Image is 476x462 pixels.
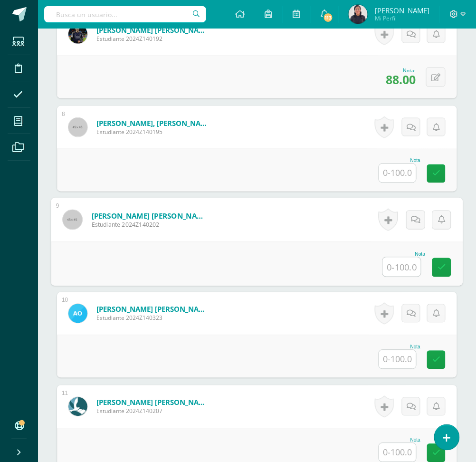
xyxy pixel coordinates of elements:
[68,304,87,323] img: 55b5801d0bca283f1e04662f660ecebc.png
[68,118,87,137] img: 45x45
[96,407,210,415] span: Estudiante 2024Z140207
[92,211,209,221] a: [PERSON_NAME] [PERSON_NAME]
[349,5,368,24] img: 67078d01e56025b9630a76423ab6604b.png
[92,221,209,229] span: Estudiante 2024Z140202
[96,25,210,35] a: [PERSON_NAME] [PERSON_NAME]
[68,397,87,416] img: 248f166936aa745f4e9ea0f85672dece.png
[96,314,210,322] span: Estudiante 2024Z140323
[379,345,420,350] div: Nota
[386,67,416,74] div: Nota:
[379,350,416,369] input: 0-100.0
[379,158,420,164] div: Nota
[379,443,416,462] input: 0-100.0
[96,398,210,407] a: [PERSON_NAME] [PERSON_NAME]
[382,252,426,257] div: Nota
[63,210,82,230] img: 45x45
[379,438,420,443] div: Nota
[375,6,429,15] span: [PERSON_NAME]
[96,35,210,43] span: Estudiante 2024Z140192
[68,25,87,44] img: a65422c92628302c9dd10201bcb39319.png
[96,128,210,136] span: Estudiante 2024Z140195
[96,118,210,128] a: [PERSON_NAME], [PERSON_NAME]
[383,258,421,277] input: 0-100.0
[375,14,429,22] span: Mi Perfil
[379,164,416,183] input: 0-100.0
[44,6,206,22] input: Busca un usuario...
[386,71,416,87] span: 88.00
[323,12,333,23] span: 113
[96,305,210,314] a: [PERSON_NAME] [PERSON_NAME]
